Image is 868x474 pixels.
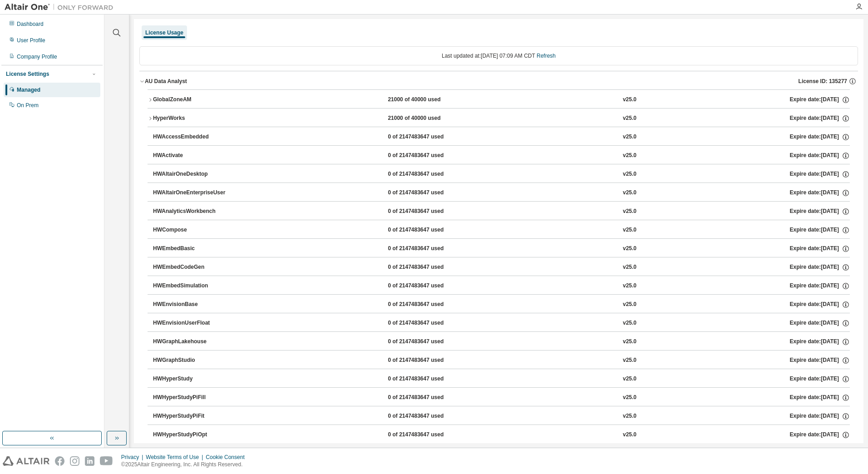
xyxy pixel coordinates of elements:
div: v25.0 [623,263,636,272]
img: facebook.svg [55,456,64,466]
div: 0 of 2147483647 used [388,356,469,365]
img: youtube.svg [100,456,113,466]
div: v25.0 [623,319,636,327]
div: HWGraphStudio [153,356,235,365]
button: HWEmbedCodeGen0 of 2147483647 usedv25.0Expire date:[DATE] [153,257,850,277]
div: Expire date: [DATE] [789,394,849,402]
div: v25.0 [623,96,636,104]
div: Expire date: [DATE] [789,356,849,365]
div: Expire date: [DATE] [789,245,849,253]
div: Expire date: [DATE] [789,301,849,309]
div: 0 of 2147483647 used [388,394,469,402]
div: Last updated at: [DATE] 07:09 AM CDT [139,46,858,65]
button: AU Data AnalystLicense ID: 135277 [139,71,858,91]
div: HWHyperStudy [153,375,235,383]
div: Expire date: [DATE] [789,263,849,272]
button: HWEmbedBasic0 of 2147483647 usedv25.0Expire date:[DATE] [153,239,850,259]
div: HWAltairOneEnterpriseUser [153,189,235,197]
div: HWEmbedBasic [153,245,235,253]
div: AU Data Analyst [145,78,187,85]
div: 0 of 2147483647 used [388,412,469,420]
div: v25.0 [623,245,636,253]
button: HWAltairOneDesktop0 of 2147483647 usedv25.0Expire date:[DATE] [153,164,850,184]
a: Refresh [537,53,556,59]
div: 0 of 2147483647 used [388,189,469,197]
button: HWGraphLakehouse0 of 2147483647 usedv25.0Expire date:[DATE] [153,332,850,352]
img: altair_logo.svg [3,456,49,466]
div: v25.0 [623,189,636,197]
div: Expire date: [DATE] [789,375,849,383]
div: v25.0 [623,338,636,346]
div: 0 of 2147483647 used [388,319,469,327]
div: HWCompose [153,226,235,234]
span: License ID: 135277 [799,78,847,85]
div: v25.0 [623,170,636,178]
div: 0 of 2147483647 used [388,152,469,160]
button: HWAccessEmbedded0 of 2147483647 usedv25.0Expire date:[DATE] [153,127,850,147]
div: v25.0 [623,431,636,439]
div: v25.0 [623,133,636,141]
div: v25.0 [623,114,636,123]
div: v25.0 [623,394,636,402]
div: v25.0 [623,412,636,420]
div: Expire date: [DATE] [789,338,849,346]
button: HWGraphStudio0 of 2147483647 usedv25.0Expire date:[DATE] [153,351,850,370]
div: HWAnalyticsWorkbench [153,207,235,216]
div: HWEmbedCodeGen [153,263,235,272]
div: HWAccessEmbedded [153,133,235,141]
button: HWHyperStudyPiFit0 of 2147483647 usedv25.0Expire date:[DATE] [153,406,850,426]
div: HyperWorks [153,114,235,123]
div: 0 of 2147483647 used [388,170,469,178]
button: HWCompose0 of 2147483647 usedv25.0Expire date:[DATE] [153,220,850,240]
div: Expire date: [DATE] [789,226,849,234]
div: 0 of 2147483647 used [388,245,469,253]
div: HWEmbedSimulation [153,282,235,290]
div: GlobalZoneAM [153,96,235,104]
div: Company Profile [17,53,57,60]
div: v25.0 [623,226,636,234]
div: License Settings [6,70,49,78]
div: User Profile [17,37,45,44]
div: 0 of 2147483647 used [388,133,469,141]
div: 0 of 2147483647 used [388,301,469,309]
div: 0 of 2147483647 used [388,282,469,290]
div: Expire date: [DATE] [789,207,849,216]
div: 0 of 2147483647 used [388,431,469,439]
div: License Usage [145,29,183,36]
div: Expire date: [DATE] [789,282,849,290]
div: 0 of 2147483647 used [388,375,469,383]
div: Expire date: [DATE] [789,412,849,420]
button: HWEmbedSimulation0 of 2147483647 usedv25.0Expire date:[DATE] [153,276,850,296]
div: v25.0 [623,375,636,383]
button: GlobalZoneAM21000 of 40000 usedv25.0Expire date:[DATE] [148,90,850,110]
div: Dashboard [17,20,44,28]
div: v25.0 [623,152,636,160]
button: HWEnvisionBase0 of 2147483647 usedv25.0Expire date:[DATE] [153,295,850,315]
div: Expire date: [DATE] [789,114,849,123]
button: HWEnvisionUserFloat0 of 2147483647 usedv25.0Expire date:[DATE] [153,313,850,333]
div: 21000 of 40000 used [388,114,469,123]
img: linkedin.svg [85,456,94,466]
p: © 2025 Altair Engineering, Inc. All Rights Reserved. [121,461,250,469]
div: Expire date: [DATE] [789,319,849,327]
div: Expire date: [DATE] [789,431,849,439]
div: 0 of 2147483647 used [388,263,469,272]
div: Privacy [121,454,146,461]
button: HWAltairOneEnterpriseUser0 of 2147483647 usedv25.0Expire date:[DATE] [153,183,850,203]
div: 0 of 2147483647 used [388,338,469,346]
img: instagram.svg [70,456,79,466]
button: HWHyperStudyPiFill0 of 2147483647 usedv25.0Expire date:[DATE] [153,388,850,408]
div: HWActivate [153,152,235,160]
button: HWActivate0 of 2147483647 usedv25.0Expire date:[DATE] [153,146,850,166]
div: HWGraphLakehouse [153,338,235,346]
button: HWAnalyticsWorkbench0 of 2147483647 usedv25.0Expire date:[DATE] [153,202,850,222]
div: v25.0 [623,207,636,216]
div: Expire date: [DATE] [789,170,849,178]
div: Managed [17,86,40,94]
div: HWAltairOneDesktop [153,170,235,178]
div: Expire date: [DATE] [789,133,849,141]
button: HWHyperStudyPiOpt0 of 2147483647 usedv25.0Expire date:[DATE] [153,425,850,445]
img: Altair One [5,3,118,12]
div: HWHyperStudyPiFill [153,394,235,402]
div: On Prem [17,102,39,109]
